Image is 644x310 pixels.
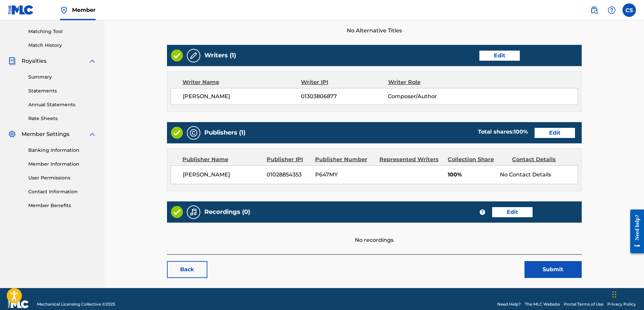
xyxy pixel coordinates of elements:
[315,156,374,164] div: Publisher Number
[28,161,96,168] a: Member Information
[605,3,618,17] div: Help
[301,92,388,101] span: 01303806877
[28,202,96,209] a: Member Benefits
[8,57,16,65] img: Royalties
[480,209,485,215] span: ?
[524,261,582,278] button: Submit
[512,156,571,164] div: Contact Details
[167,261,207,278] a: Back
[183,171,262,179] span: [PERSON_NAME]
[625,204,644,259] iframe: Resource Center
[492,207,533,217] a: Edit
[497,301,521,307] a: Need Help?
[204,129,245,137] h5: Publishers (1)
[612,284,616,305] div: Drag
[204,208,250,216] h5: Recordings (0)
[28,28,96,35] a: Matching Tool
[182,78,301,86] div: Writer Name
[590,6,598,14] img: search
[587,3,601,17] a: Public Search
[167,27,582,35] span: No Alternative Titles
[301,78,388,86] div: Writer IPI
[22,130,69,138] span: Member Settings
[388,92,467,101] span: Composer/Author
[171,127,183,139] img: Valid
[28,42,96,49] a: Match History
[500,171,577,179] div: No Contact Details
[610,278,644,310] iframe: Chat Widget
[183,92,301,101] span: [PERSON_NAME]
[167,223,582,244] div: No recordings
[190,208,198,216] img: Recordings
[171,50,183,61] img: Valid
[379,156,443,164] div: Represented Writers
[535,128,575,138] a: Edit
[267,171,310,179] span: 01028854353
[22,57,46,65] span: Royalties
[37,301,115,307] span: Mechanical Licensing Collective © 2025
[190,52,198,60] img: Writers
[8,5,34,15] img: MLC Logo
[28,147,96,154] a: Banking Information
[8,130,16,138] img: Member Settings
[315,171,374,179] span: P647MY
[88,130,96,138] img: expand
[204,52,236,59] h5: Writers (1)
[448,156,507,164] div: Collection Share
[88,57,96,65] img: expand
[622,3,636,17] div: User Menu
[608,6,616,14] img: help
[478,128,528,136] div: Total shares:
[190,129,198,137] img: Publishers
[182,156,262,164] div: Publisher Name
[514,129,528,135] span: 100 %
[171,206,183,218] img: Valid
[388,78,467,86] div: Writer Role
[28,74,96,81] a: Summary
[607,301,636,307] a: Privacy Policy
[564,301,603,307] a: Portal Terms of Use
[448,171,495,179] span: 100%
[8,300,29,308] img: logo
[525,301,560,307] a: The MLC Website
[72,6,96,14] span: Member
[28,188,96,195] a: Contact Information
[60,6,68,14] img: Top Rightsholder
[28,101,96,108] a: Annual Statements
[28,87,96,94] a: Statements
[479,51,520,61] a: Edit
[28,174,96,181] a: User Permissions
[267,156,310,164] div: Publisher IPI
[28,115,96,122] a: Rate Sheets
